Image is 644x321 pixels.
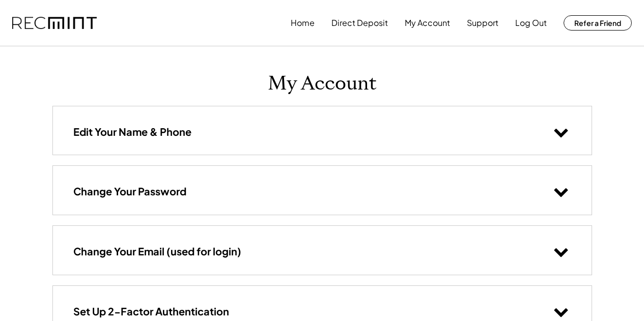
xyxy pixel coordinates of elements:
h3: Edit Your Name & Phone [73,125,191,138]
h1: My Account [268,72,377,96]
h3: Change Your Password [73,185,186,198]
button: Refer a Friend [564,15,632,31]
button: Support [467,13,498,33]
h3: Change Your Email (used for login) [73,245,241,258]
button: My Account [405,13,450,33]
img: recmint-logotype%403x.png [12,17,97,30]
h3: Set Up 2-Factor Authentication [73,305,229,318]
button: Log Out [515,13,547,33]
button: Direct Deposit [331,13,388,33]
button: Home [291,13,315,33]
